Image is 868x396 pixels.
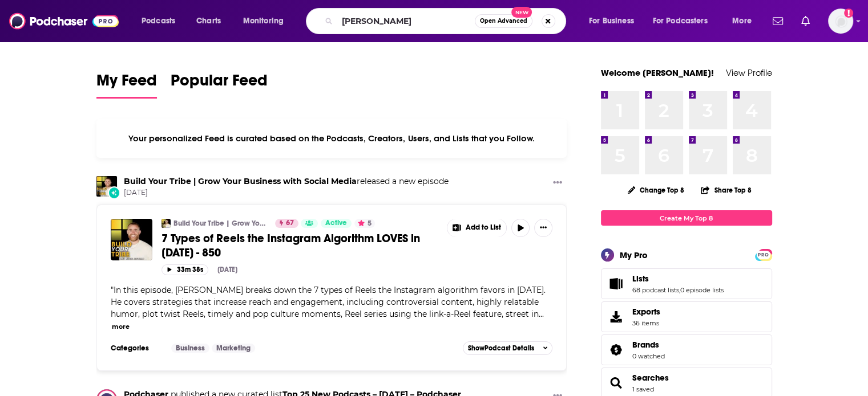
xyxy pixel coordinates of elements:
span: 7 Types of Reels the Instagram Algorithm LOVES in [DATE] - 850 [162,231,420,260]
a: PRO [757,250,770,259]
div: [DATE] [217,266,237,273]
span: Exports [605,309,628,325]
h3: released a new episode [124,176,449,187]
img: Build Your Tribe | Grow Your Business with Social Media [96,176,117,197]
span: 67 [286,218,294,229]
span: Exports [632,307,660,317]
span: , [679,286,680,294]
a: Welcome [PERSON_NAME]! [601,67,714,78]
button: Show More Button [534,219,552,237]
span: Charts [196,13,221,29]
span: Podcasts [142,13,175,29]
img: 7 Types of Reels the Instagram Algorithm LOVES in 2025 - 850 [111,219,152,260]
span: My Feed [96,71,157,97]
span: " [111,285,546,319]
a: Create My Top 8 [601,210,772,226]
span: Lists [601,268,772,299]
a: Active [321,219,352,228]
button: Show More Button [548,176,567,190]
button: Show profile menu [828,9,853,34]
a: Popular Feed [171,71,268,99]
span: Show Podcast Details [468,344,534,352]
a: Build Your Tribe | Grow Your Business with Social Media [124,176,357,186]
span: For Podcasters [653,13,708,29]
a: Brands [605,342,628,358]
a: View Profile [726,67,772,78]
span: In this episode, [PERSON_NAME] breaks down the 7 types of Reels the Instagram algorithm favors in... [111,285,546,319]
span: Brands [632,340,659,350]
span: Monitoring [243,13,284,29]
button: open menu [235,12,298,30]
span: Active [325,218,347,229]
img: Podchaser - Follow, Share and Rate Podcasts [9,10,119,32]
button: ShowPodcast Details [463,341,553,355]
button: 33m 38s [162,264,208,275]
div: Search podcasts, credits, & more... [317,8,577,34]
button: open menu [134,12,190,30]
div: New Episode [108,186,120,199]
span: 36 items [632,319,660,327]
a: Lists [605,276,628,292]
h3: Categories [111,344,162,353]
a: 67 [275,219,298,228]
button: more [112,322,130,332]
a: Build Your Tribe | Grow Your Business with Social Media [173,219,268,228]
a: Searches [605,375,628,391]
a: My Feed [96,71,157,99]
button: open menu [724,12,766,30]
div: Your personalized Feed is curated based on the Podcasts, Creators, Users, and Lists that you Follow. [96,119,567,158]
a: Brands [632,340,665,350]
button: Share Top 8 [700,179,752,201]
span: For Business [589,13,634,29]
span: Popular Feed [171,71,268,97]
div: My Pro [620,250,648,260]
svg: Add a profile image [844,9,853,18]
span: Brands [601,334,772,365]
a: 1 saved [632,385,654,393]
a: Charts [189,12,228,30]
span: Add to List [466,223,501,232]
span: Lists [632,273,649,284]
a: Searches [632,373,669,383]
button: 5 [354,219,375,228]
button: open menu [581,12,648,30]
span: More [732,13,752,29]
a: 7 Types of Reels the Instagram Algorithm LOVES in [DATE] - 850 [162,231,439,260]
span: Open Advanced [480,18,527,24]
span: Logged in as NickG [828,9,853,34]
a: 0 watched [632,352,665,360]
button: open menu [645,12,724,30]
span: PRO [757,251,770,259]
img: Build Your Tribe | Grow Your Business with Social Media [162,219,171,228]
span: [DATE] [124,188,449,198]
input: Search podcasts, credits, & more... [337,12,475,30]
button: Show More Button [447,219,507,237]
a: Exports [601,301,772,332]
a: Lists [632,273,724,284]
button: Change Top 8 [621,183,692,197]
a: Show notifications dropdown [797,11,814,31]
img: User Profile [828,9,853,34]
a: Marketing [212,344,255,353]
span: ... [539,309,544,319]
a: 68 podcast lists [632,286,679,294]
a: 0 episode lists [680,286,724,294]
a: Business [171,344,209,353]
a: Show notifications dropdown [768,11,788,31]
button: Open AdvancedNew [475,14,532,28]
span: New [511,7,532,18]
